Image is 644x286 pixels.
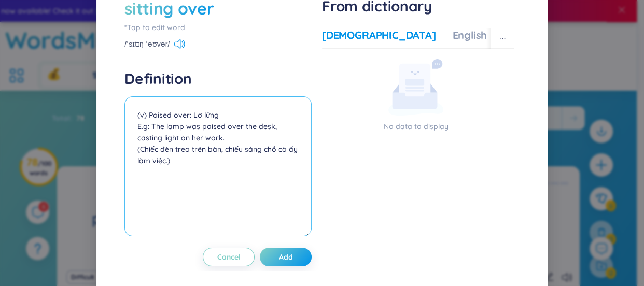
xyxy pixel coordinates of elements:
div: *Tap to edit word [124,22,312,33]
div: [DEMOGRAPHIC_DATA] [322,28,436,42]
span: /ˈsɪtɪŋ ˈəʊvər/ [124,38,170,50]
span: Add [279,252,293,262]
span: ellipsis [499,35,506,42]
h4: Definition [124,69,312,88]
button: ellipsis [491,28,514,49]
span: Cancel [217,252,241,262]
div: English [452,28,487,42]
p: No data to display [322,121,510,132]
